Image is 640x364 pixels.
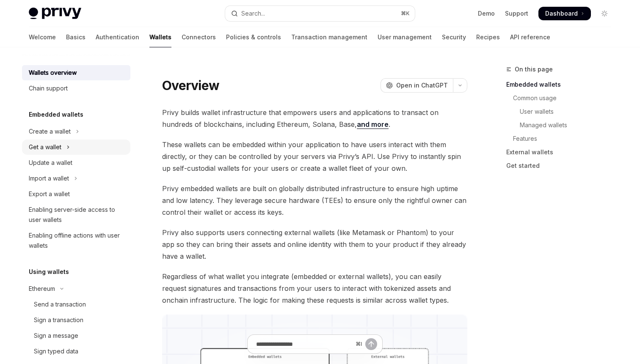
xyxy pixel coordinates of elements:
[149,27,171,47] a: Wallets
[29,205,125,225] div: Enabling server-side access to user wallets
[34,331,78,341] div: Sign a message
[29,126,71,137] div: Create a wallet
[506,145,618,159] a: External wallets
[22,202,130,227] a: Enabling server-side access to user wallets
[162,271,467,306] span: Regardless of what wallet you integrate (embedded or external wallets), you can easily request si...
[225,6,415,21] button: Open search
[478,9,495,18] a: Demo
[476,27,500,47] a: Recipes
[29,284,55,294] div: Ethereum
[22,140,130,155] button: Toggle Get a wallet section
[22,171,130,186] button: Toggle Import a wallet section
[29,83,68,93] div: Chain support
[162,107,467,130] span: Privy builds wallet infrastructure that empowers users and applications to transact on hundreds o...
[22,328,130,343] a: Sign a message
[226,27,281,47] a: Policies & controls
[29,267,69,277] h5: Using wallets
[442,27,466,47] a: Security
[22,124,130,139] button: Toggle Create a wallet section
[256,335,352,353] input: Ask a question...
[22,186,130,202] a: Export a wallet
[506,118,618,132] a: Managed wallets
[506,105,618,118] a: User wallets
[29,68,77,78] div: Wallets overview
[22,65,130,80] a: Wallets overview
[506,78,618,91] a: Embedded wallets
[505,9,528,18] a: Support
[29,173,69,183] div: Import a wallet
[34,346,78,356] div: Sign typed data
[365,338,377,350] button: Send message
[241,8,265,19] div: Search...
[506,159,618,172] a: Get started
[378,27,432,47] a: User management
[22,155,130,170] a: Update a wallet
[22,281,130,296] button: Toggle Ethereum section
[34,299,86,309] div: Send a transaction
[29,230,125,251] div: Enabling offline actions with user wallets
[401,10,410,17] span: ⌘ K
[66,27,86,47] a: Basics
[22,228,130,253] a: Enabling offline actions with user wallets
[96,27,139,47] a: Authentication
[29,109,83,120] h5: Embedded wallets
[162,227,467,262] span: Privy also supports users connecting external wallets (like Metamask or Phantom) to your app so t...
[357,120,389,129] a: and more
[506,91,618,105] a: Common usage
[545,9,578,18] span: Dashboard
[182,27,216,47] a: Connectors
[291,27,367,47] a: Transaction management
[29,189,70,199] div: Export a wallet
[29,142,61,152] div: Get a wallet
[22,344,130,359] a: Sign typed data
[162,183,467,218] span: Privy embedded wallets are built on globally distributed infrastructure to ensure high uptime and...
[515,64,553,74] span: On this page
[381,78,453,93] button: Open in ChatGPT
[22,297,130,312] a: Send a transaction
[396,81,448,90] span: Open in ChatGPT
[538,7,591,20] a: Dashboard
[506,132,618,145] a: Features
[29,158,72,168] div: Update a wallet
[29,27,56,47] a: Welcome
[162,139,467,174] span: These wallets can be embedded within your application to have users interact with them directly, ...
[510,27,550,47] a: API reference
[22,312,130,328] a: Sign a transaction
[34,315,83,325] div: Sign a transaction
[598,7,611,20] button: Toggle dark mode
[29,8,81,19] img: light logo
[162,78,219,93] h1: Overview
[22,81,130,96] a: Chain support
